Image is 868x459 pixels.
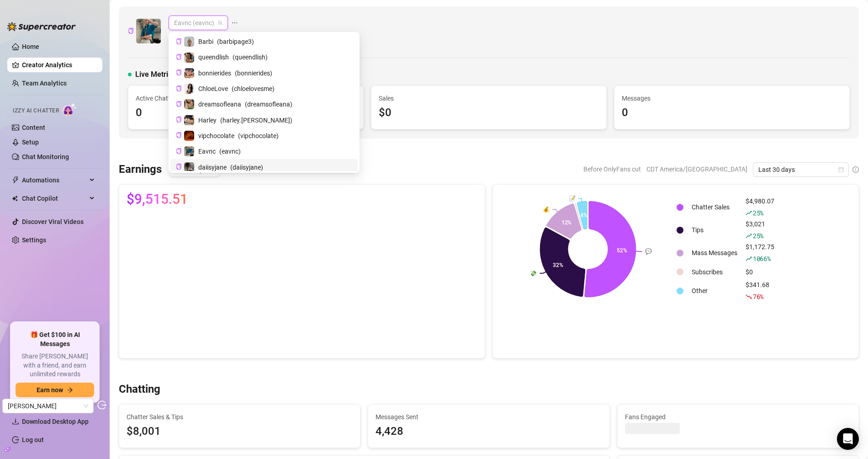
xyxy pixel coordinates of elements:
[376,423,602,440] div: 4,428
[184,84,194,94] img: ChloeLove
[176,164,182,171] button: Copy Creator ID
[245,99,292,109] span: ( dreamsofleana )
[184,162,194,172] img: daiisyjane
[22,218,84,225] a: Discover Viral Videos
[16,352,94,379] span: Share [PERSON_NAME] with a friend, and earn unlimited rewards
[176,164,182,170] span: copy
[22,153,69,160] a: Chat Monitoring
[22,436,44,443] a: Log out
[22,124,45,131] a: Content
[530,270,537,277] text: 💸
[22,191,87,206] span: Chat Copilot
[22,43,39,50] a: Home
[230,162,263,172] span: ( daiisyjane )
[22,418,89,425] span: Download Desktop App
[198,146,216,156] span: Eavnc
[184,53,194,63] img: queendlish
[198,84,228,94] span: ChloeLove
[63,103,77,116] img: AI Chatter
[543,206,550,213] text: 💰
[688,280,741,302] td: Other
[753,254,771,263] span: 1066 %
[233,52,268,62] span: ( queendlish )
[198,131,234,141] span: vipchocolate
[688,242,741,264] td: Mass Messages
[198,115,217,125] span: Harley
[746,294,752,300] span: fall
[198,99,241,109] span: dreamsofleana
[746,233,752,239] span: rise
[5,446,11,453] span: build
[379,93,599,103] span: Sales
[746,210,752,216] span: rise
[758,163,843,176] span: Last 30 days
[198,37,213,47] span: Barbi
[688,265,741,279] td: Subscribes
[22,80,67,87] a: Team Analytics
[753,231,763,240] span: 25 %
[22,236,46,244] a: Settings
[176,101,182,107] span: copy
[127,192,188,207] span: $9,515.51
[176,85,182,91] span: copy
[67,387,73,393] span: arrow-right
[176,69,182,76] button: Copy Creator ID
[176,148,182,155] button: Copy Creator ID
[838,167,844,172] span: calendar
[176,148,182,154] span: copy
[37,386,63,394] span: Earn now
[127,423,353,440] span: $8,001
[238,131,279,141] span: ( vipchocolate )
[184,37,194,47] img: Barbi
[569,195,576,202] text: 📝
[136,104,356,122] div: 0
[198,162,227,172] span: daiisyjane
[22,139,39,146] a: Setup
[583,162,641,176] span: Before OnlyFans cut
[176,117,182,123] span: copy
[837,428,859,450] div: Open Intercom Messenger
[136,93,356,103] span: Active Chatters
[852,166,859,173] span: info-circle
[232,16,238,30] span: ellipsis
[625,412,851,422] span: Fans Engaged
[176,38,182,44] span: copy
[16,331,94,348] span: 🎁 Get $100 in AI Messages
[119,382,160,397] h3: Chatting
[8,399,88,413] span: Riley Hasken
[688,219,741,241] td: Tips
[746,196,774,218] div: $4,980.07
[136,19,161,43] img: Eavnc
[219,146,241,156] span: ( eavnc )
[176,132,182,138] span: copy
[22,58,95,72] a: Creator Analytics
[235,68,272,78] span: ( bonnierides )
[746,280,774,302] div: $341.68
[198,52,229,62] span: queendlish
[12,418,19,425] span: download
[176,132,182,139] button: Copy Creator ID
[22,173,87,187] span: Automations
[176,117,182,123] button: Copy Creator ID
[127,412,353,422] span: Chatter Sales & Tips
[746,256,752,262] span: rise
[184,99,194,109] img: dreamsofleana
[12,176,19,184] span: thunderbolt
[688,196,741,218] td: Chatter Sales
[176,54,182,61] button: Copy Creator ID
[13,107,59,115] span: Izzy AI Chatter
[622,104,842,122] div: 0
[646,162,747,176] span: CDT America/[GEOGRAPHIC_DATA]
[128,27,134,34] button: Copy Creator ID
[97,400,106,410] span: logout
[746,267,774,277] div: $0
[119,162,162,177] h3: Earnings
[174,16,222,30] span: Eavnc (eavnc)
[176,38,182,45] button: Copy Creator ID
[184,146,194,156] img: Eavnc
[645,248,652,255] text: 💬
[232,84,275,94] span: ( chloelovesme )
[184,115,194,125] img: Harley
[622,93,842,103] span: Messages
[176,54,182,60] span: copy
